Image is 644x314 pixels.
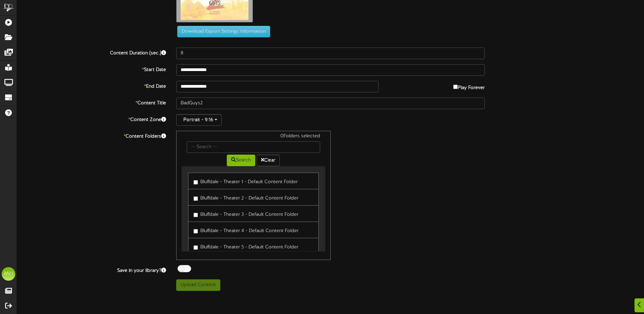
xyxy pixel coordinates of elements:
label: Bluffdale - Theater 2 - Default Content Folder [194,193,298,202]
label: Bluffdale - Theater 1 - Default Content Folder [194,176,298,186]
label: Bluffdale - Theater 5 - Default Content Folder [194,242,298,251]
label: Save in your library? [12,265,171,274]
label: Bluffdale - Theater 4 - Default Content Folder [194,225,299,234]
label: Content Zone [12,114,171,123]
div: MH [2,267,15,281]
input: -- Search -- [187,141,320,153]
label: Start Date [12,64,171,73]
input: Bluffdale - Theater 1 - Default Content Folder [194,180,198,185]
button: Clear [257,155,280,166]
div: 0 Folders selected [182,133,325,141]
button: Download Export Settings Information [177,26,270,37]
button: Portrait - 9:16 [176,114,222,126]
input: Bluffdale - Theater 2 - Default Content Folder [194,196,198,201]
label: Play Forever [453,81,485,91]
a: Download Export Settings Information [174,29,270,34]
input: Bluffdale - Theater 4 - Default Content Folder [194,229,198,233]
label: Content Title [12,98,171,107]
label: End Date [12,81,171,90]
button: Search [227,155,255,166]
label: Bluffdale - Theater 3 - Default Content Folder [194,209,298,218]
input: Play Forever [453,85,458,89]
button: Upload Content [176,279,220,291]
label: Content Duration (sec.) [12,48,171,57]
label: Content Folders [12,131,171,140]
input: Bluffdale - Theater 3 - Default Content Folder [194,213,198,217]
input: Bluffdale - Theater 5 - Default Content Folder [194,245,198,250]
input: Title of this Content [176,98,485,109]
